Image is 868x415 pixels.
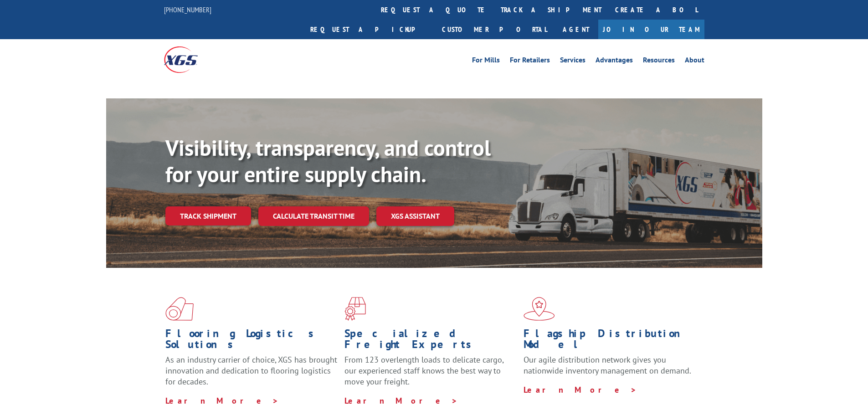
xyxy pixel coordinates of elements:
[510,56,550,67] a: For Retailers
[344,297,366,321] img: xgs-icon-focused-on-flooring-red
[524,384,637,395] a: Learn More >
[596,56,633,67] a: Advantages
[643,56,675,67] a: Resources
[344,354,517,395] p: From 123 overlength loads to delicate cargo, our experienced staff knows the best way to move you...
[524,354,691,376] span: Our agile distribution network gives you nationwide inventory management on demand.
[258,206,369,226] a: Calculate transit time
[165,297,194,321] img: xgs-icon-total-supply-chain-intelligence-red
[303,20,435,39] a: Request a pickup
[344,328,517,354] h1: Specialized Freight Experts
[524,297,555,321] img: xgs-icon-flagship-distribution-model-red
[164,5,211,14] a: [PHONE_NUMBER]
[472,56,500,67] a: For Mills
[344,395,458,406] a: Learn More >
[560,56,586,67] a: Services
[165,395,279,406] a: Learn More >
[685,56,704,67] a: About
[165,328,338,354] h1: Flooring Logistics Solutions
[165,133,491,188] b: Visibility, transparency, and control for your entire supply chain.
[435,20,554,39] a: Customer Portal
[165,354,337,387] span: As an industry carrier of choice, XGS has brought innovation and dedication to flooring logistics...
[554,20,598,39] a: Agent
[165,206,251,225] a: Track shipment
[598,20,704,39] a: Join Our Team
[376,206,454,226] a: XGS ASSISTANT
[524,328,696,354] h1: Flagship Distribution Model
